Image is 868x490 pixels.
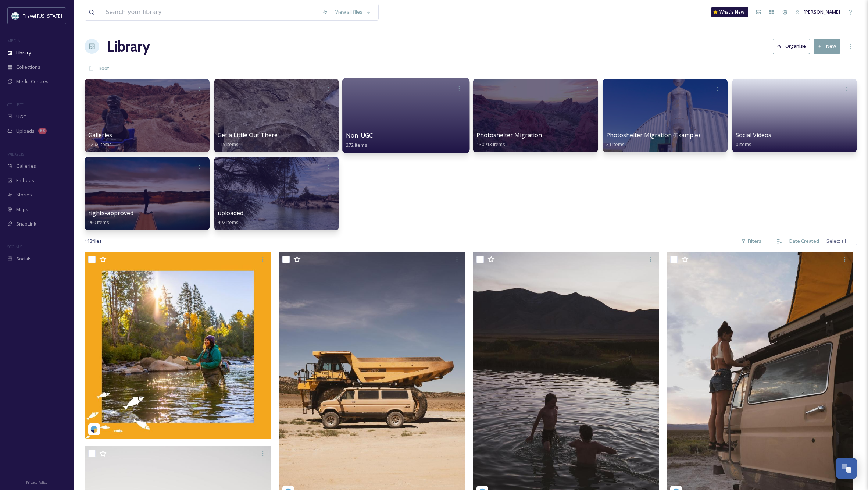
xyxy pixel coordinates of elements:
[7,244,22,249] span: SOCIALS
[16,255,32,262] span: Socials
[786,234,823,248] div: Date Created
[16,191,32,198] span: Stories
[26,477,47,486] a: Privacy Policy
[16,113,26,120] span: UGC
[792,5,844,19] a: [PERSON_NAME]
[346,131,373,139] span: Non-UGC
[88,141,112,148] span: 2292 items
[102,4,318,20] input: Search your library
[476,131,542,139] span: Photoshelter Migration
[7,38,20,43] span: MEDIA
[814,39,840,54] button: New
[737,234,765,248] div: Filters
[836,458,857,479] button: Open Chat
[26,480,47,485] span: Privacy Policy
[332,5,375,19] a: View all files
[99,64,109,72] a: Root
[12,12,19,19] img: download.jpeg
[88,131,112,139] span: Galleries
[99,65,109,71] span: Root
[218,210,243,226] a: uploaded492 items
[218,141,239,148] span: 115 items
[85,238,102,245] span: 113 file s
[90,426,98,433] img: snapsea-logo.png
[16,64,40,71] span: Collections
[16,163,36,170] span: Galleries
[23,13,62,19] span: Travel [US_STATE]
[804,8,840,15] span: [PERSON_NAME]
[16,78,49,85] span: Media Centres
[38,128,47,134] div: 68
[736,131,771,139] span: Social Videos
[736,141,751,148] span: 0 items
[218,219,239,226] span: 492 items
[736,132,771,148] a: Social Videos0 items
[16,49,31,56] span: Library
[606,132,700,148] a: Photoshelter Migration (Example)31 items
[346,141,367,148] span: 272 items
[7,102,23,107] span: COLLECT
[476,132,542,148] a: Photoshelter Migration130913 items
[606,141,625,148] span: 31 items
[606,131,700,139] span: Photoshelter Migration (Example)
[826,238,846,245] span: Select all
[107,35,150,57] a: Library
[88,210,133,226] a: rights-approved960 items
[88,209,133,217] span: rights-approved
[16,206,28,213] span: Maps
[711,7,748,17] a: What's New
[85,252,271,439] img: travelnevada-3512917.jpg
[218,132,278,148] a: Get a Little Out There115 items
[218,131,278,139] span: Get a Little Out There
[88,219,109,226] span: 960 items
[218,209,243,217] span: uploaded
[773,39,810,54] button: Organise
[7,151,24,157] span: WIDGETS
[476,141,505,148] span: 130913 items
[16,128,35,135] span: Uploads
[16,220,36,227] span: SnapLink
[88,132,112,148] a: Galleries2292 items
[346,132,373,148] a: Non-UGC272 items
[16,177,34,184] span: Embeds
